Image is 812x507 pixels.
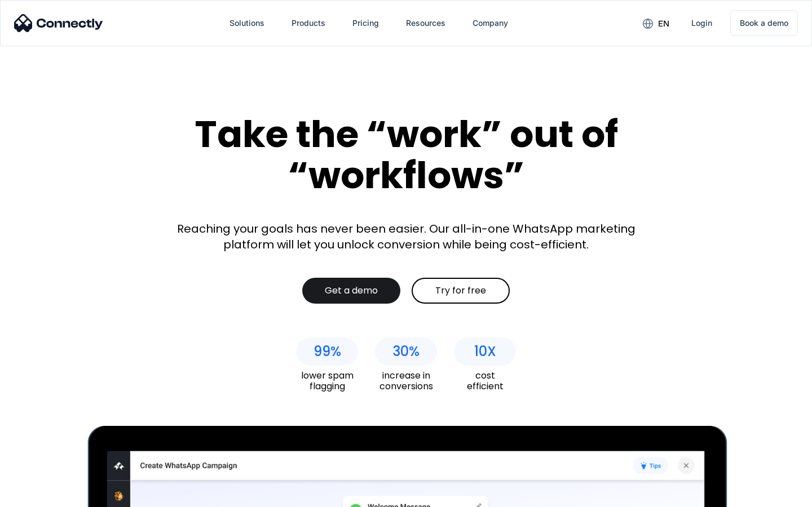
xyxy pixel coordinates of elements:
[464,10,517,37] div: Company
[314,344,341,359] div: 99%
[14,14,103,32] img: Connectly Logo
[634,15,678,32] div: en
[412,278,510,304] a: Try for free
[682,10,721,37] a: Login
[392,344,420,359] div: 30%
[325,285,378,296] div: Get a demo
[435,285,486,296] div: Try for free
[343,10,388,37] a: Pricing
[302,278,400,304] a: Get a demo
[691,15,712,31] div: Login
[658,16,669,32] div: en
[283,10,334,37] div: Products
[454,370,516,392] div: cost efficient
[352,15,379,31] div: Pricing
[730,10,798,36] a: Book a demo
[296,370,358,392] div: lower spam flagging
[375,370,437,392] div: increase in conversions
[152,114,660,195] div: Take the “work” out of “workflows”
[406,15,445,31] div: Resources
[230,15,264,31] div: Solutions
[169,221,643,252] div: Reaching your goals has never been easier. Our all-in-one WhatsApp marketing platform will let yo...
[292,15,325,31] div: Products
[220,10,273,37] div: Solutions
[11,487,68,503] aside: Language selected: English
[23,487,68,503] ul: Language list
[474,344,496,359] div: 10X
[397,10,454,37] div: Resources
[473,15,508,31] div: Company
